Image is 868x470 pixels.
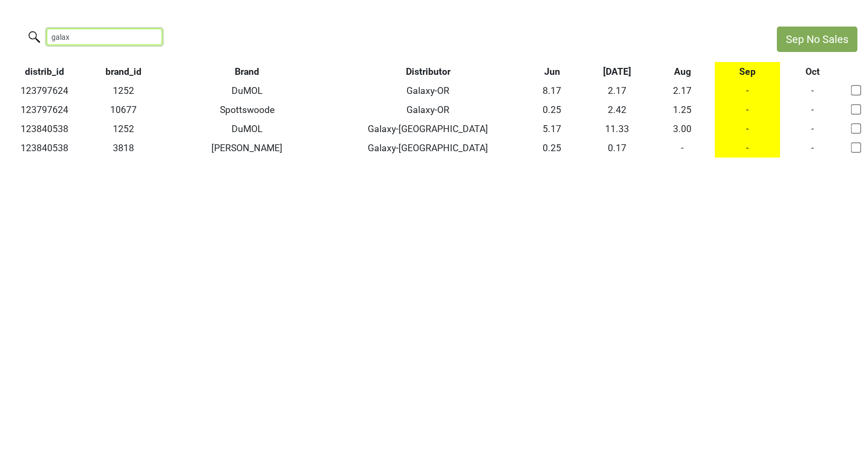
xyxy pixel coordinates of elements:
[520,62,585,81] th: Jun: activate to sort column ascending
[584,62,650,81] th: Jul: activate to sort column ascending
[157,119,336,138] td: DuMOL
[157,138,336,158] td: [PERSON_NAME]
[520,100,585,119] td: 0.25
[584,81,650,100] td: 2.17
[650,100,715,119] td: 1.25
[89,81,157,100] td: 1252
[584,138,650,158] td: 0.17
[780,100,845,119] td: -
[89,62,157,81] th: brand_id: activate to sort column ascending
[336,100,519,119] td: Galaxy-OR
[336,138,519,158] td: Galaxy-[GEOGRAPHIC_DATA]
[715,138,780,158] td: -
[650,62,715,81] th: Aug: activate to sort column ascending
[520,119,585,138] td: 5.17
[650,81,715,100] td: 2.17
[650,119,715,138] td: 3.00
[520,81,585,100] td: 8.17
[584,119,650,138] td: 11.33
[157,62,336,81] th: Brand: activate to sort column ascending
[715,100,780,119] td: -
[584,100,650,119] td: 2.42
[89,138,157,158] td: 3818
[650,138,715,158] td: -
[157,81,336,100] td: DuMOL
[89,100,157,119] td: 10677
[715,62,780,81] th: Sep: activate to sort column ascending
[780,81,845,100] td: -
[157,100,336,119] td: Spottswoode
[89,119,157,138] td: 1252
[780,138,845,158] td: -
[780,119,845,138] td: -
[336,119,519,138] td: Galaxy-[GEOGRAPHIC_DATA]
[780,62,845,81] th: Oct: activate to sort column ascending
[520,138,585,158] td: 0.25
[777,27,857,52] button: Sep No Sales
[336,81,519,100] td: Galaxy-OR
[715,119,780,138] td: -
[336,62,519,81] th: Distributor: activate to sort column ascending
[715,81,780,100] td: -
[845,62,868,81] th: &nbsp;: activate to sort column ascending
